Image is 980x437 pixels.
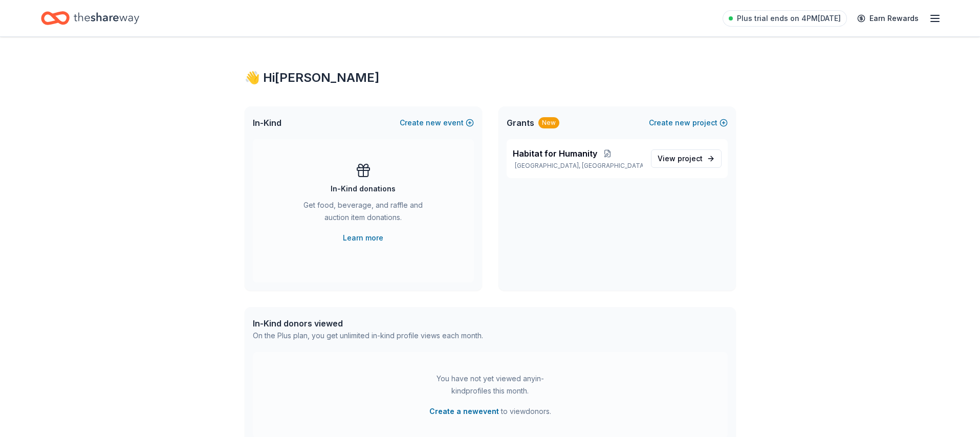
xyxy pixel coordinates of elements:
[507,117,534,129] span: Grants
[538,117,559,128] div: New
[400,117,474,129] button: Createnewevent
[294,199,433,228] div: Get food, beverage, and raffle and auction item donations.
[723,10,847,27] a: Plus trial ends on 4PM[DATE]
[343,232,383,244] a: Learn more
[41,6,139,30] a: Home
[426,373,554,397] div: You have not yet viewed any in-kind profiles this month.
[426,117,441,129] span: new
[737,12,841,25] span: Plus trial ends on 4PM[DATE]
[513,162,643,170] p: [GEOGRAPHIC_DATA], [GEOGRAPHIC_DATA]
[649,117,728,129] button: Createnewproject
[658,152,703,165] span: View
[245,70,736,86] div: 👋 Hi [PERSON_NAME]
[851,9,925,28] a: Earn Rewards
[429,405,551,418] span: to view donors .
[513,147,597,160] span: Habitat for Humanity
[253,330,483,342] div: On the Plus plan, you get unlimited in-kind profile views each month.
[253,317,483,330] div: In-Kind donors viewed
[429,405,499,418] button: Create a newevent
[651,149,722,168] a: View project
[678,154,703,163] span: project
[675,117,690,129] span: new
[331,183,396,195] div: In-Kind donations
[253,117,281,129] span: In-Kind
